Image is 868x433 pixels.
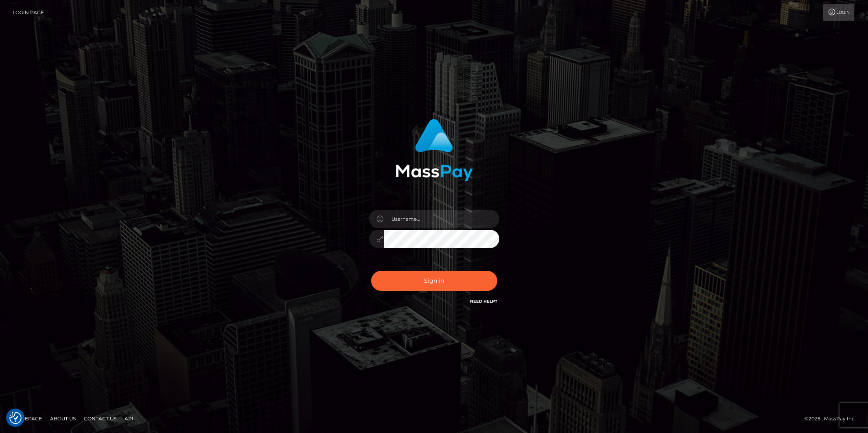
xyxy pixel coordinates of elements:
[13,4,44,21] a: Login Page
[470,299,497,304] a: Need Help?
[9,412,22,424] button: Consent Preferences
[396,119,473,181] img: MassPay Login
[121,412,137,425] a: API
[384,210,499,228] input: Username...
[47,412,79,425] a: About Us
[9,412,45,425] a: Homepage
[9,412,22,424] img: Revisit consent button
[823,4,854,21] a: Login
[805,414,862,423] div: © 2025 , MassPay Inc.
[81,412,120,425] a: Contact Us
[371,271,497,291] button: Sign in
